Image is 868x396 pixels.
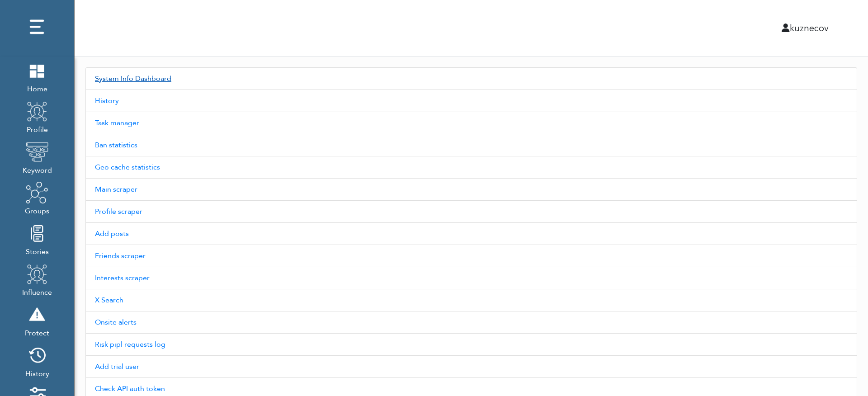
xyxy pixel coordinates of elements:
a: Friends scraper [85,245,857,267]
a: Main scraper [85,179,857,201]
img: keyword.png [26,141,48,163]
img: dots.png [26,16,48,38]
a: Task manager [85,112,857,134]
img: risk.png [26,303,48,326]
span: History [25,367,49,379]
span: Groups [25,204,49,217]
img: profile.png [26,263,48,285]
span: Influence [22,285,52,298]
a: History [85,90,857,112]
a: System Info Dashboard [85,67,857,90]
img: profile.png [26,100,48,123]
span: Protect [25,326,49,339]
a: Interests scraper [85,267,857,289]
div: kuznecov [452,21,835,35]
span: Keyword [23,163,52,176]
img: home.png [26,59,48,82]
img: history.png [26,344,48,367]
span: Home [26,82,48,94]
a: X Search [85,289,857,311]
img: stories.png [26,222,48,245]
span: Profile [26,123,48,135]
a: Geo cache statistics [85,156,857,179]
a: Profile scraper [85,201,857,223]
a: Add posts [85,223,857,245]
a: Add trial user [85,356,857,378]
img: groups.png [26,181,48,204]
a: Onsite alerts [85,311,857,334]
a: Ban statistics [85,134,857,156]
a: Risk pipl requests log [85,334,857,356]
span: Stories [26,245,49,257]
